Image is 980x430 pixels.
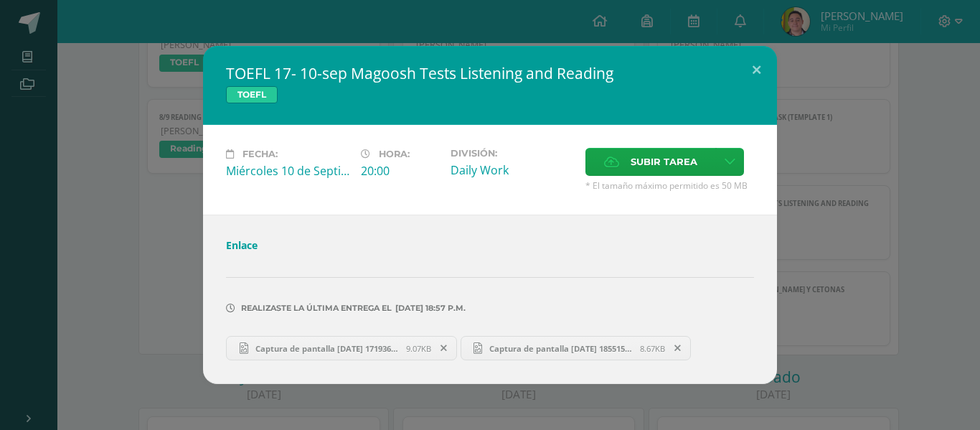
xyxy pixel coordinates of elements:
[361,163,439,179] div: 20:00
[226,163,349,179] div: Miércoles 10 de Septiembre
[226,238,258,252] a: Enlace
[379,149,410,159] span: Hora:
[482,343,640,354] span: Captura de pantalla [DATE] 185515.png
[392,308,466,309] span: [DATE] 18:57 p.m.
[226,336,457,360] a: Captura de pantalla [DATE] 171936.png 9.07KB
[461,336,692,360] a: Captura de pantalla [DATE] 185515.png 8.67KB
[640,343,665,354] span: 8.67KB
[241,303,392,313] span: Realizaste la última entrega el
[242,149,278,159] span: Fecha:
[451,148,574,159] label: División:
[226,86,278,103] span: TOEFL
[406,343,431,354] span: 9.07KB
[666,340,690,356] span: Remover entrega
[226,63,754,83] h2: TOEFL 17- 10-sep Magoosh Tests Listening and Reading
[248,343,406,354] span: Captura de pantalla [DATE] 171936.png
[451,162,574,178] div: Daily Work
[631,149,697,175] span: Subir tarea
[736,46,777,95] button: Close (Esc)
[432,340,456,356] span: Remover entrega
[585,179,754,192] span: * El tamaño máximo permitido es 50 MB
